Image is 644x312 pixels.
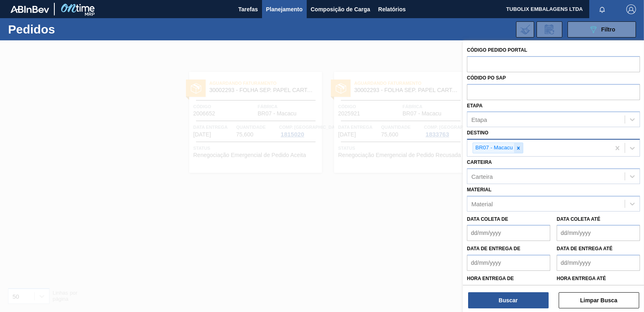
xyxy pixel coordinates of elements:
[557,216,600,222] label: Data coleta até
[471,116,487,123] div: Etapa
[467,159,492,165] label: Carteira
[471,200,493,207] div: Material
[467,216,508,222] label: Data coleta de
[473,143,514,153] div: BR07 - Macacu
[467,75,506,81] label: Códido PO SAP
[626,4,636,14] img: Logout
[266,4,303,14] span: Planejamento
[467,255,550,271] input: dd/mm/yyyy
[467,130,488,136] label: Destino
[557,246,613,251] label: Data de Entrega até
[516,21,534,38] div: Importar Negociações dos Pedidos
[8,25,125,34] h1: Pedidos
[557,225,640,241] input: dd/mm/yyyy
[557,255,640,271] input: dd/mm/yyyy
[557,273,640,285] label: Hora entrega até
[467,103,483,109] label: Etapa
[467,273,550,285] label: Hora entrega de
[238,4,258,14] span: Tarefas
[378,4,406,14] span: Relatórios
[537,21,562,38] div: Solicitação de Revisão de Pedidos
[589,4,615,15] button: Notificações
[311,4,370,14] span: Composição de Carga
[10,6,49,13] img: TNhmsLtSVTkK8tSr43FrP2fwEKptu5GPRR3wAAAABJRU5ErkJggg==
[467,47,527,53] label: Código Pedido Portal
[467,187,491,193] label: Material
[467,225,550,241] input: dd/mm/yyyy
[467,246,520,251] label: Data de Entrega de
[568,21,636,38] button: Filtro
[471,173,493,180] div: Carteira
[601,26,615,33] span: Filtro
